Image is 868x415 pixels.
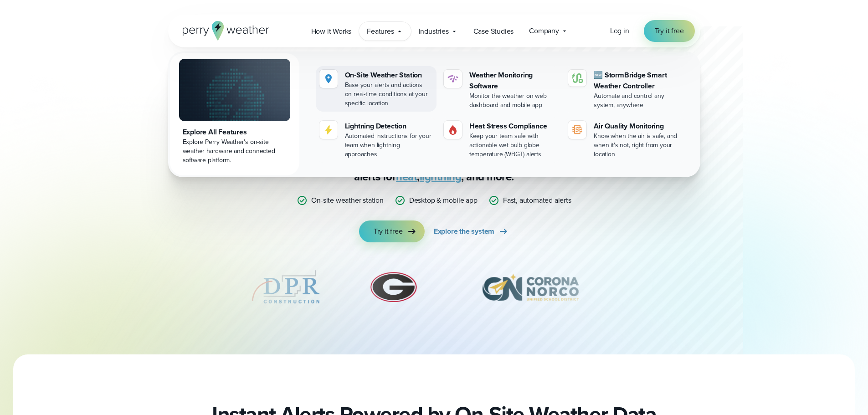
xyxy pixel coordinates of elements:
[345,70,433,81] div: On-Site Weather Station
[639,264,768,310] img: Schaumburg-Park-District-1.svg
[170,53,299,175] a: Explore All Features Explore Perry Weather's on-site weather hardware and connected software plat...
[434,226,494,237] span: Explore the system
[367,26,394,37] span: Features
[359,220,425,242] a: Try it free
[303,22,360,41] a: How it Works
[311,195,383,206] p: On-site weather station
[366,264,422,310] img: University-of-Georgia.svg
[316,117,437,163] a: Lightning Detection Automated instructions for your team when lightning approaches
[447,73,458,84] img: software-icon.svg
[594,121,682,132] div: Air Quality Monitoring
[214,264,655,314] div: slideshow
[316,66,437,112] a: On-Site Weather Station Base your alerts and actions on real-time conditions at your specific loc...
[434,220,509,242] a: Explore the system
[469,121,557,132] div: Heat Stress Compliance
[323,124,334,135] img: lightning-icon.svg
[610,26,629,36] a: Log in
[594,70,682,92] div: 🆕 StormBridge Smart Weather Controller
[473,26,514,37] span: Case Studies
[249,264,322,310] div: 5 of 12
[323,73,334,84] img: Location.svg
[374,226,403,237] span: Try it free
[529,26,559,36] span: Company
[345,121,433,132] div: Lightning Detection
[469,70,557,92] div: Weather Monitoring Software
[594,132,682,159] div: Know when the air is safe, and when it's not, right from your location
[469,132,557,159] div: Keep your team safe with actionable wet bulb globe temperature (WBGT) alerts
[610,26,629,36] span: Log in
[565,66,685,113] a: 🆕 StormBridge Smart Weather Controller Automate and control any system, anywhere
[249,264,322,310] img: DPR-Construction.svg
[440,66,561,113] a: Weather Monitoring Software Monitor the weather on web dashboard and mobile app
[594,92,682,110] div: Automate and control any system, anywhere
[503,195,571,206] p: Fast, automated alerts
[639,264,768,310] div: 8 of 12
[466,22,522,41] a: Case Studies
[466,264,595,310] img: Corona-Norco-Unified-School-District.svg
[409,195,478,206] p: Desktop & mobile app
[572,124,583,135] img: aqi-icon.svg
[565,117,685,163] a: Air Quality Monitoring Know when the air is safe, and when it's not, right from your location
[644,20,695,42] a: Try it free
[311,26,352,37] span: How it Works
[466,264,595,310] div: 7 of 12
[252,140,616,184] p: Stop relying on weather apps you can’t trust — Perry Weather delivers certainty with , accurate f...
[183,127,287,138] div: Explore All Features
[419,26,449,37] span: Industries
[183,138,287,165] div: Explore Perry Weather's on-site weather hardware and connected software platform.
[345,132,433,159] div: Automated instructions for your team when lightning approaches
[469,92,557,110] div: Monitor the weather on web dashboard and mobile app
[366,264,422,310] div: 6 of 12
[572,73,583,83] img: stormbridge-icon-V6.svg
[447,124,458,135] img: Gas.svg
[345,81,433,108] div: Base your alerts and actions on real-time conditions at your specific location
[440,117,561,163] a: Heat Stress Compliance Keep your team safe with actionable wet bulb globe temperature (WBGT) alerts
[655,26,684,36] span: Try it free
